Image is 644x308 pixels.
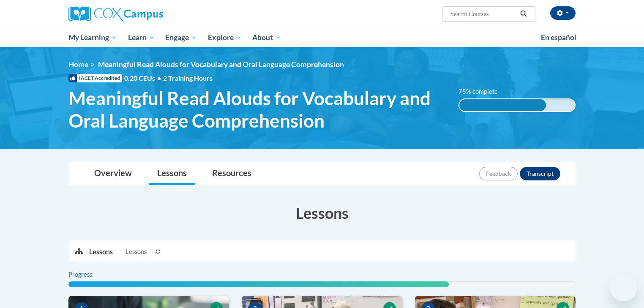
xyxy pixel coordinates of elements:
[89,247,113,256] p: Lessons
[202,28,247,47] a: Explore
[208,33,242,43] span: Explore
[68,202,576,224] h3: Lessons
[247,28,287,47] a: About
[458,87,507,96] label: 75% complete
[160,28,202,47] a: Engage
[252,33,281,43] span: About
[68,33,117,43] span: My Learning
[163,74,213,82] span: 2 Training Hours
[56,28,588,47] div: Main menu
[98,60,344,69] span: Meaningful Read Alouds for Vocabulary and Oral Language Comprehension
[86,163,140,185] a: Overview
[124,74,163,83] span: 0.20 CEUs
[204,163,260,185] a: Resources
[535,29,582,46] a: En español
[165,33,197,43] span: Engage
[520,167,560,180] button: Transcript
[126,247,147,256] span: Lessons
[128,33,155,43] span: Learn
[63,28,123,47] a: My Learning
[157,74,161,82] span: •
[610,274,637,301] iframe: Button to launch messaging window
[68,6,229,22] a: Cox Campus
[68,6,163,22] img: Cox Campus
[68,270,117,279] label: Progress:
[541,33,576,42] span: En español
[68,87,446,132] span: Meaningful Read Alouds for Vocabulary and Oral Language Comprehension
[517,9,530,19] button: Search
[123,28,160,47] a: Learn
[479,167,518,180] button: Feedback
[550,6,576,20] button: Account Settings
[68,60,88,69] a: Home
[149,163,195,185] a: Lessons
[68,74,122,82] span: IACET Accredited
[459,99,546,111] div: 75% complete
[450,9,517,19] input: Search Courses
